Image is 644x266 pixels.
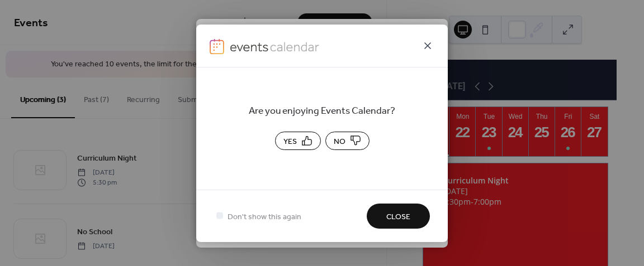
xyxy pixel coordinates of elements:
span: Are you enjoying Events Calendar? [214,103,430,119]
button: Close [367,204,430,229]
span: No [334,136,345,147]
span: Yes [283,136,297,147]
button: No [325,132,370,150]
button: Yes [275,132,321,150]
span: Close [386,211,410,223]
img: logo-icon [210,38,224,54]
img: logo-icon [230,38,320,54]
span: Don't show this again [228,211,301,223]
